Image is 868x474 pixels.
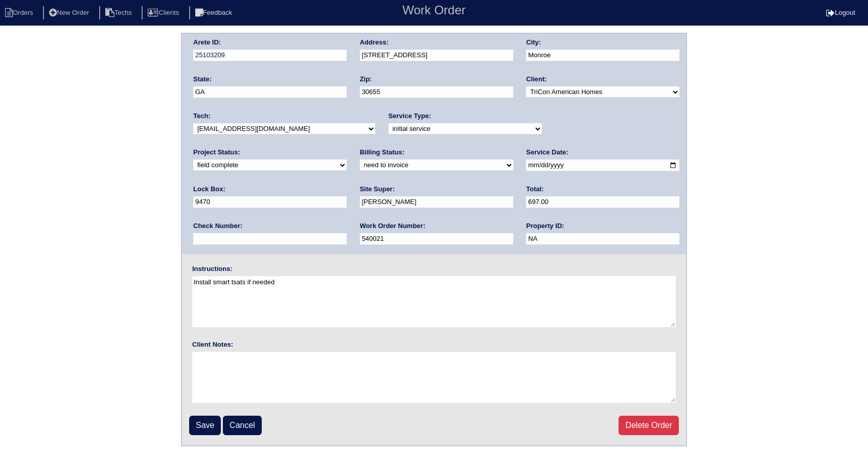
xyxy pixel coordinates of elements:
[193,221,242,231] label: Check Number:
[43,9,97,16] a: New Order
[389,111,431,121] label: Service Type:
[526,38,541,47] label: City:
[192,276,676,327] textarea: Install smart tsats if needed
[360,185,395,194] label: Site Super:
[193,75,212,84] label: State:
[189,6,240,20] li: Feedback
[142,9,187,16] a: Clients
[43,6,97,20] li: New Order
[526,221,564,231] label: Property ID:
[360,38,389,47] label: Address:
[193,38,221,47] label: Arete ID:
[99,9,140,16] a: Techs
[526,75,546,84] label: Client:
[360,148,404,157] label: Billing Status:
[193,111,211,121] label: Tech:
[619,416,679,435] a: Delete Order
[99,6,140,20] li: Techs
[223,416,262,435] a: Cancel
[526,185,543,194] label: Total:
[189,416,221,435] input: Save
[360,221,425,231] label: Work Order Number:
[192,264,233,274] label: Instructions:
[193,185,225,194] label: Lock Box:
[360,75,372,84] label: Zip:
[193,148,240,157] label: Project Status:
[142,6,187,20] li: Clients
[826,9,855,16] a: Logout
[192,340,233,349] label: Client Notes:
[526,148,568,157] label: Service Date:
